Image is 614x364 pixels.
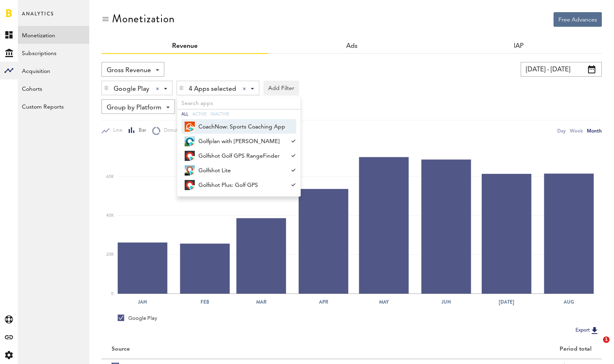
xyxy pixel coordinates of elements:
[185,122,195,132] img: 2Xbc31OCI-Vjec7zXvAE2OM2ObFaU9b1-f7yXthkulAYejON_ZuzouX1xWJgL0G7oZ0
[563,298,574,306] text: Aug
[190,156,195,161] img: 17.png
[112,346,130,353] div: Source
[156,87,159,90] div: Clear
[603,336,610,343] span: 1
[198,149,285,163] span: Golfshot Golf GPS RangeFinder
[160,127,178,134] span: Donut
[177,81,186,95] div: Delete
[198,135,285,148] span: Golfplan with [PERSON_NAME]
[211,109,229,119] div: Inactive
[573,325,602,336] button: Export
[18,62,89,79] a: Acquisition
[499,298,514,306] text: [DATE]
[200,298,209,306] text: Feb
[514,43,524,49] a: IAP
[586,336,606,356] iframe: Intercom live chat
[198,178,285,192] span: Golfshot Plus: Golf GPS
[110,127,123,134] span: Line
[114,82,149,96] span: Google Play
[18,97,89,115] a: Custom Reports
[570,126,583,135] div: Week
[181,178,289,192] a: Golfshot Plus: Golf GPS
[256,298,266,306] text: Mar
[185,165,195,176] img: a11NXiQTRNSXhrAMvtN-2slz3VkCtde3tPM6Zm9MgPNPABo-zWWBvkmQmOQm8mMzBJY
[185,136,195,146] img: sBPeqS6XAcNXYiGp6eff5ihk_aIia0HG7q23RzlLlG3UvEseAchHCstpU1aPnIK6Zg
[106,175,114,179] text: 60K
[379,298,389,306] text: May
[318,298,328,306] text: Apr
[243,87,246,90] div: Clear
[185,180,195,190] img: qo9Ua-kR-mJh2mDZAFTx63M3e_ysg5da39QDrh9gHco8-Wy0ARAsrZgd-3XanziKTNQl
[181,119,289,134] a: CoachNow: Sports Coaching App
[18,44,89,62] a: Subscriptions
[198,164,285,178] span: Golfshot Lite
[107,101,162,115] span: Group by Platform
[181,109,188,119] div: All
[557,126,566,135] div: Day
[118,315,157,322] div: Google Play
[179,85,184,91] img: trash_awesome_blue.svg
[590,325,599,335] img: Export
[189,82,236,96] span: 4 Apps selected
[107,64,151,77] span: Gross Revenue
[111,292,114,296] text: 0
[138,298,147,306] text: Jan
[22,9,54,26] span: Analytics
[172,43,198,49] a: Revenue
[190,127,195,132] img: 17.png
[441,298,451,306] text: Jun
[185,151,195,161] img: 9UIL7DXlNAIIFEZzCGWNoqib7oEsivjZRLL_hB0ZyHGU9BuA-VfhrlfGZ8low1eCl7KE
[177,96,300,109] input: Search apps
[18,79,89,97] a: Cohorts
[190,171,195,176] img: 17.png
[135,127,146,134] span: Bar
[106,214,114,218] text: 40K
[587,126,602,135] div: Month
[18,26,89,44] a: Monetization
[106,253,114,257] text: 20K
[346,43,358,49] a: Ads
[263,81,299,95] button: Add Filter
[192,109,207,119] div: Active
[362,346,592,353] div: Period total
[181,163,289,178] a: Golfshot Lite
[190,141,195,146] img: 17.png
[104,85,109,91] img: trash_awesome_blue.svg
[102,81,111,95] div: Delete
[181,134,289,148] a: Golfplan with [PERSON_NAME]
[190,185,195,190] img: 17.png
[198,120,285,134] span: CoachNow: Sports Coaching App
[112,12,175,25] div: Monetization
[554,12,602,27] button: Free Advances
[181,148,289,163] a: Golfshot Golf GPS RangeFinder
